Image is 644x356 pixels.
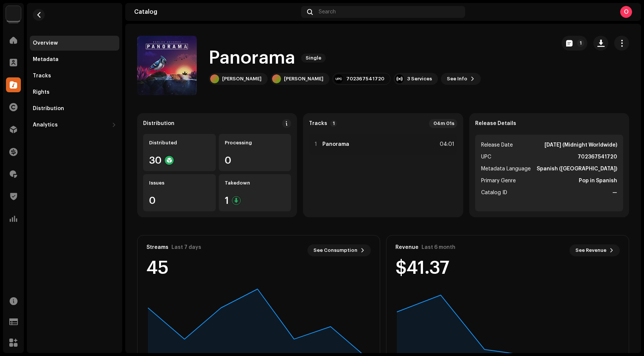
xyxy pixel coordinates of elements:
div: Distribution [143,121,174,126]
div: [PERSON_NAME] [284,76,323,82]
div: Takedown [225,180,285,186]
span: Metadata Language [481,164,531,173]
div: 3 Services [407,76,432,82]
div: 702367541720 [346,76,384,82]
strong: — [612,188,617,197]
div: Catalog [134,9,298,15]
re-m-nav-item: Tracks [30,68,119,83]
span: Search [319,9,336,15]
span: Primary Genre [481,176,516,185]
div: [PERSON_NAME] [222,76,262,82]
button: See Consumption [307,244,371,256]
re-m-nav-item: Distribution [30,101,119,116]
strong: [DATE] (Midnight Worldwide) [544,141,617,150]
strong: 702367541720 [578,153,617,161]
p-badge: 1 [330,120,337,127]
div: Streams [146,244,168,250]
strong: Panorama [322,141,349,147]
span: Catalog ID [481,188,507,197]
re-m-nav-dropdown: Analytics [30,118,119,132]
div: 04m 01s [429,119,457,128]
re-m-nav-item: Metadata [30,52,119,67]
button: 1 [562,36,587,51]
span: See Info [447,71,467,86]
div: Processing [225,140,285,146]
div: Overview [33,40,58,46]
div: O [620,6,632,18]
strong: Pop in Spanish [579,176,617,185]
strong: Spanish ([GEOGRAPHIC_DATA]) [537,164,617,173]
div: Last 6 month [422,244,455,250]
div: Issues [149,180,210,186]
span: See Revenue [575,243,606,258]
div: Rights [33,89,50,95]
div: Revenue [395,244,419,250]
div: Last 7 days [171,244,201,250]
strong: Tracks [309,121,327,126]
div: Distribution [33,106,64,112]
span: See Consumption [313,243,357,258]
span: Single [301,54,326,62]
span: Release Date [481,141,513,150]
div: Distributed [149,140,210,146]
div: Metadata [33,57,59,62]
img: a6437e74-8c8e-4f74-a1ce-131745af0155 [6,6,21,21]
div: Tracks [33,73,51,79]
button: See Revenue [569,244,620,256]
re-m-nav-item: Rights [30,85,119,100]
p-badge: 1 [577,39,584,47]
div: Analytics [33,122,58,128]
span: UPC [481,153,491,161]
strong: Release Details [475,121,516,126]
re-m-nav-item: Overview [30,36,119,51]
div: 04:01 [438,140,454,149]
button: See Info [441,73,481,85]
h1: Panorama [209,46,295,70]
